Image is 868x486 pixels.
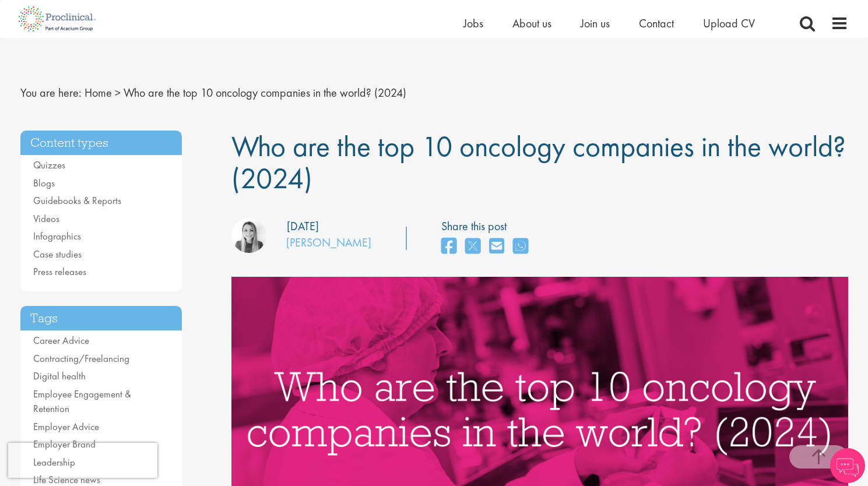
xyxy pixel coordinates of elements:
a: Videos [33,212,59,225]
a: Employee Engagement & Retention [33,388,131,415]
a: Press releases [33,265,86,278]
label: Share this post [441,218,534,235]
a: Guidebooks & Reports [33,194,121,207]
div: [DATE] [287,218,319,235]
a: Join us [581,16,610,31]
a: Contact [639,16,674,31]
a: Contracting/Freelancing [33,352,129,365]
img: Hannah Burke [231,218,266,253]
img: Chatbot [830,448,865,483]
a: Employer Advice [33,420,99,433]
a: share on facebook [441,234,456,259]
a: share on twitter [465,234,480,259]
a: Employer Brand [33,438,96,450]
a: Jobs [463,16,483,31]
iframe: reCAPTCHA [8,443,157,478]
h3: Tags [20,306,182,331]
a: Upload CV [703,16,755,31]
a: Case studies [33,248,82,260]
span: Who are the top 10 oncology companies in the world? (2024) [124,85,406,100]
a: Life Science news [33,473,100,486]
a: [PERSON_NAME] [286,235,371,250]
a: Blogs [33,177,55,189]
a: About us [512,16,551,31]
span: > [115,85,121,100]
h3: Content types [20,131,182,156]
span: You are here: [20,85,82,100]
a: Infographics [33,230,81,242]
a: breadcrumb link [85,85,112,100]
a: Quizzes [33,159,65,171]
a: Digital health [33,369,86,382]
a: Career Advice [33,334,89,347]
a: share on whats app [513,234,528,259]
a: share on email [489,234,504,259]
span: Who are the top 10 oncology companies in the world? (2024) [231,128,846,197]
